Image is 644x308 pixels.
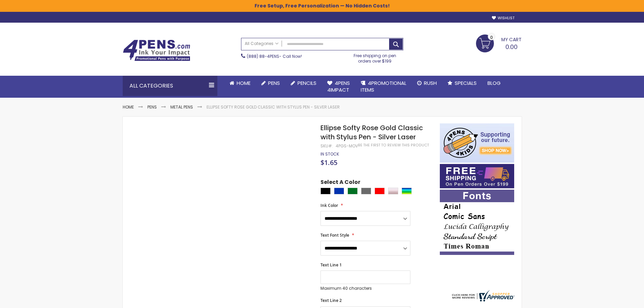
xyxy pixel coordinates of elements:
span: 0 [490,34,493,41]
span: 0.00 [505,43,518,51]
div: Grey [361,188,371,194]
img: 4pens.com widget logo [450,290,515,302]
div: Blue [334,188,344,194]
a: All Categories [241,38,282,49]
a: 4Pens4impact [322,76,355,98]
div: 4PGS-MOV [336,143,358,149]
a: 4pens.com certificate URL [450,297,515,303]
span: 4PROMOTIONAL ITEMS [361,79,406,93]
a: Pens [147,104,157,110]
span: Text Line 1 [320,262,342,268]
span: Pens [268,79,280,87]
a: 4PROMOTIONALITEMS [355,76,412,98]
a: Home [123,104,134,110]
a: Specials [442,76,482,91]
span: Home [237,79,251,87]
div: Free shipping on pen orders over $199 [347,50,403,64]
span: Specials [455,79,477,87]
span: Blog [487,79,501,87]
a: Pens [256,76,285,91]
span: Select A Color [320,179,360,188]
span: Ink Color [320,203,338,208]
span: Pencils [297,79,316,87]
a: Home [224,76,256,91]
p: Maximum 40 characters [320,286,410,291]
span: 4Pens 4impact [327,79,350,93]
span: In stock [320,151,339,157]
span: All Categories [245,41,279,46]
a: 0.00 0 [476,34,522,51]
div: Red [375,188,385,194]
span: Rush [424,79,437,87]
img: Free shipping on orders over $199 [440,164,514,188]
a: Blog [482,76,506,91]
strong: SKU [320,143,333,149]
span: Ellipse Softy Rose Gold Classic with Stylus Pen - Silver Laser [320,123,423,142]
div: Availability [320,151,339,157]
div: All Categories [123,76,217,96]
div: Rose Gold [388,188,398,194]
span: Text Line 2 [320,298,342,303]
span: $1.65 [320,158,337,167]
a: (888) 88-4PENS [247,53,279,59]
div: Black [320,188,331,194]
div: Assorted [402,188,412,194]
a: Rush [412,76,442,91]
div: Green [348,188,358,194]
li: Ellipse Softy Rose Gold Classic with Stylus Pen - Silver Laser [207,104,340,110]
img: 4pens 4 kids [440,123,514,163]
a: Metal Pens [170,104,193,110]
span: Text Font Style [320,232,349,238]
a: Be the first to review this product [358,143,429,148]
img: font-personalization-examples [440,190,514,255]
span: - Call Now! [247,53,302,59]
a: Pencils [285,76,322,91]
a: Wishlist [492,16,515,21]
img: 4Pens Custom Pens and Promotional Products [123,40,190,61]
